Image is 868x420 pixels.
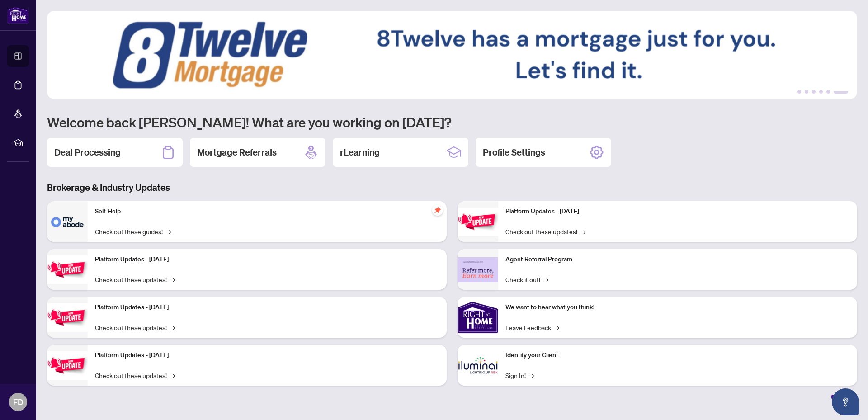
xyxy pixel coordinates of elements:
[819,90,823,94] button: 4
[826,90,830,94] button: 5
[13,396,24,408] span: FD
[47,303,88,332] img: Platform Updates - July 21, 2025
[47,113,857,131] h1: Welcome back [PERSON_NAME]! What are you working on [DATE]?
[95,350,439,360] p: Platform Updates - [DATE]
[581,227,585,236] span: →
[54,146,121,159] h2: Deal Processing
[505,370,534,380] a: Sign In!→
[805,90,808,94] button: 2
[47,11,857,99] img: Slide 5
[47,201,88,242] img: Self-Help
[458,297,498,338] img: We want to hear what you think!
[505,255,850,264] p: Agent Referral Program
[95,302,439,312] p: Platform Updates - [DATE]
[170,322,175,332] span: →
[7,7,29,24] img: logo
[95,322,175,332] a: Check out these updates!→
[483,146,545,159] h2: Profile Settings
[47,181,857,194] h3: Brokerage & Industry Updates
[555,322,559,332] span: →
[834,90,848,94] button: 6
[95,227,171,236] a: Check out these guides!→
[170,274,175,284] span: →
[505,274,548,284] a: Check it out!→
[812,90,816,94] button: 3
[505,227,585,236] a: Check out these updates!→
[505,350,850,360] p: Identify your Client
[432,205,443,216] span: pushpin
[166,227,171,236] span: →
[544,274,548,284] span: →
[95,370,175,380] a: Check out these updates!→
[797,90,801,94] button: 1
[197,146,277,159] h2: Mortgage Referrals
[47,351,88,380] img: Platform Updates - July 8, 2025
[832,388,859,415] button: Open asap
[458,257,498,282] img: Agent Referral Program
[95,207,439,217] p: Self-Help
[505,207,850,217] p: Platform Updates - [DATE]
[458,208,498,236] img: Platform Updates - June 23, 2025
[95,274,175,284] a: Check out these updates!→
[458,345,498,386] img: Identify your Client
[47,255,88,284] img: Platform Updates - September 16, 2025
[505,302,850,312] p: We want to hear what you think!
[505,322,559,332] a: Leave Feedback→
[170,370,175,380] span: →
[340,146,380,159] h2: rLearning
[95,255,439,264] p: Platform Updates - [DATE]
[529,370,534,380] span: →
